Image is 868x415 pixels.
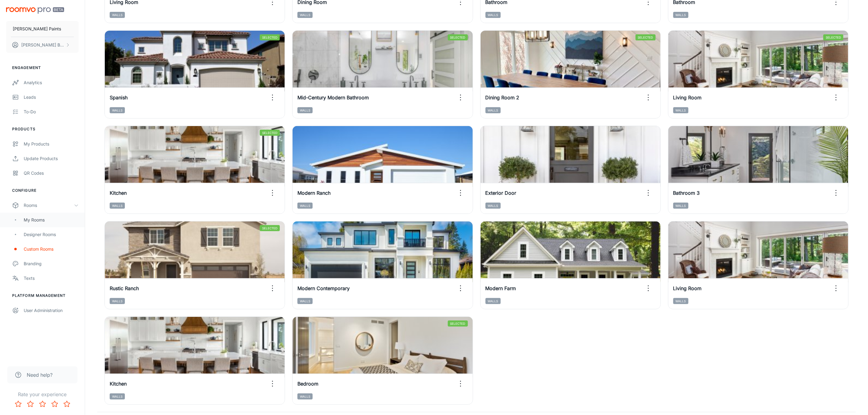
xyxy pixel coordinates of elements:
h6: Bedroom [297,380,318,387]
div: User Administration [24,307,79,314]
h6: Bathroom 3 [673,189,700,197]
h6: Living Room [673,94,702,101]
img: Roomvo PRO Beta [6,7,64,14]
button: Rate 1 star [12,398,24,410]
div: Leads [24,94,79,101]
div: To-do [24,108,79,115]
h6: Rustic Ranch [110,285,139,292]
div: Rooms [24,202,74,209]
h6: Modern Contemporary [297,285,350,292]
span: Selected [636,34,656,40]
span: Walls [485,12,501,18]
h6: Living Room [673,285,702,292]
span: Walls [110,12,125,18]
h6: Kitchen [110,189,127,197]
span: Walls [297,393,313,400]
span: Walls [110,203,125,209]
span: Selected [448,34,468,40]
h6: Modern Farm [485,285,516,292]
h6: Dining Room 2 [485,94,520,101]
span: Walls [110,107,125,113]
h6: Spanish [110,94,128,101]
span: Walls [485,203,501,209]
div: Analytics [24,79,79,86]
p: [PERSON_NAME] Broglia [21,42,64,48]
div: My Rooms [24,217,79,223]
button: Rate 3 star [36,398,49,410]
button: [PERSON_NAME] Broglia [6,37,79,53]
p: [PERSON_NAME] Paints [13,26,61,32]
h6: Exterior Door [485,189,516,197]
span: Walls [297,203,313,209]
span: Walls [485,107,501,113]
span: Selected [448,321,468,327]
span: Selected [823,34,843,40]
div: Update Products [24,155,79,162]
span: Walls [110,393,125,400]
span: Selected [260,34,280,40]
span: Walls [110,298,125,304]
div: My Products [24,141,79,147]
span: Walls [673,12,688,18]
div: Texts [24,275,79,282]
p: Rate your experience [5,391,80,398]
div: Designer Rooms [24,231,79,238]
span: Walls [673,203,688,209]
span: Need help? [27,371,53,379]
button: Rate 5 star [61,398,73,410]
span: Walls [297,12,313,18]
h6: Kitchen [110,380,127,387]
h6: Modern Ranch [297,189,331,197]
button: Rate 2 star [24,398,36,410]
span: Selected [260,225,280,231]
button: [PERSON_NAME] Paints [6,21,79,37]
span: Selected [260,130,280,136]
div: QR Codes [24,170,79,177]
span: Walls [297,298,313,304]
span: Walls [673,107,688,113]
div: Branding [24,260,79,267]
div: Custom Rooms [24,246,79,252]
span: Walls [673,298,688,304]
span: Walls [485,298,501,304]
span: Walls [297,107,313,113]
button: Rate 4 star [49,398,61,410]
h6: Mid-Century Modern Bathroom [297,94,369,101]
